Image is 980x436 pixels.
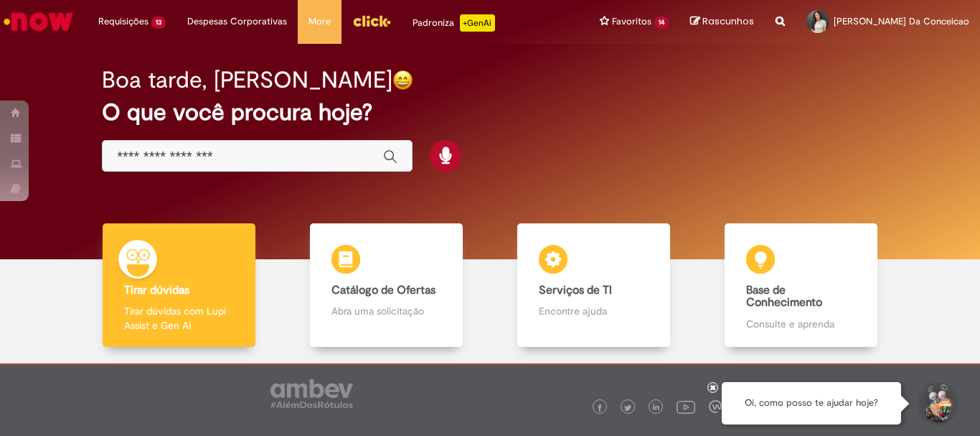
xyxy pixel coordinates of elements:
[151,17,166,29] span: 13
[697,223,905,348] a: Base de Conhecimento Consulte e aprenda
[624,404,631,412] img: logo_footer_twitter.png
[392,70,413,91] img: happy-face.png
[308,14,331,29] span: More
[460,14,495,32] p: +GenAi
[539,304,648,318] p: Encontre ajuda
[352,10,391,32] img: click_logo_yellow_360x200.png
[102,100,878,125] h2: O que você procura hoje?
[834,15,969,27] span: [PERSON_NAME] Da Conceicao
[1,7,75,36] img: ServiceNow
[612,14,651,29] span: Favoritos
[75,223,283,348] a: Tirar dúvidas Tirar dúvidas com Lupi Assist e Gen Ai
[722,382,901,425] div: Oi, como posso te ajudar hoje?
[187,14,287,29] span: Despesas Corporativas
[915,382,958,425] button: Iniciar Conversa de Suporte
[102,68,392,93] h2: Boa tarde, [PERSON_NAME]
[98,14,149,29] span: Requisições
[270,379,353,408] img: logo_footer_ambev_rotulo_gray.png
[690,15,754,29] a: Rascunhos
[746,317,855,331] p: Consulte e aprenda
[413,14,495,32] div: Padroniza
[331,283,435,297] b: Catálogo de Ofertas
[539,283,612,297] b: Serviços de TI
[283,223,490,348] a: Catálogo de Ofertas Abra uma solicitação
[596,404,603,412] img: logo_footer_facebook.png
[702,14,754,28] span: Rascunhos
[677,397,695,416] img: logo_footer_youtube.png
[653,404,660,412] img: logo_footer_linkedin.png
[124,283,189,297] b: Tirar dúvidas
[331,304,440,318] p: Abra uma solicitação
[709,400,722,413] img: logo_footer_workplace.png
[746,283,822,310] b: Base de Conhecimento
[654,17,669,29] span: 14
[490,223,697,348] a: Serviços de TI Encontre ajuda
[124,304,233,333] p: Tirar dúvidas com Lupi Assist e Gen Ai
